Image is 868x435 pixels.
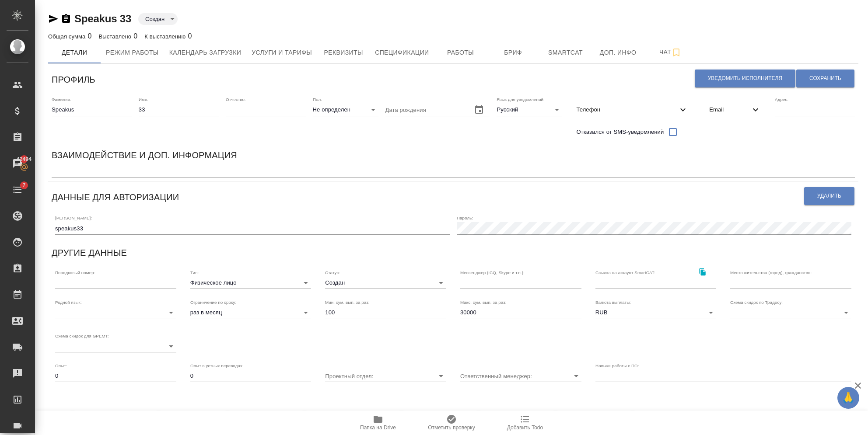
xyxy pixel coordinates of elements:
[53,47,95,58] span: Детали
[817,192,841,200] span: Удалить
[702,100,768,119] div: Email
[190,277,311,289] div: Физическое лицо
[325,300,370,305] label: Мин. сум. вып. за раз:
[708,75,782,82] span: Уведомить исполнителя
[99,33,134,40] p: Выставлено
[55,334,109,338] label: Схема скидок для GPEMT:
[341,411,415,435] button: Папка на Drive
[48,31,92,42] div: 0
[837,387,859,409] button: 🙏
[313,97,322,102] label: Пол:
[693,263,711,281] button: Скопировать ссылку
[595,306,717,319] div: RUB
[169,47,241,58] span: Календарь загрузки
[48,14,59,24] button: Скопировать ссылку для ЯМессенджера
[143,15,167,23] button: Создан
[595,364,639,368] label: Навыки работы с ПО:
[52,73,95,87] h6: Профиль
[2,179,33,201] a: 7
[576,128,664,136] span: Отказался от SMS-уведомлений
[55,300,82,305] label: Родной язык:
[428,425,475,431] span: Отметить проверку
[138,13,178,25] div: Создан
[809,75,841,82] span: Сохранить
[144,31,192,42] div: 0
[440,47,482,58] span: Работы
[460,300,507,305] label: Макс. сум. вып. за раз:
[488,411,562,435] button: Добавить Todo
[144,33,188,40] p: К выставлению
[497,97,545,102] label: Язык для уведомлений:
[106,47,159,58] span: Режим работы
[650,47,692,58] span: Чат
[597,47,639,58] span: Доп. инфо
[497,104,562,116] div: Русский
[545,47,587,58] span: Smartcat
[804,187,854,205] button: Удалить
[48,33,87,40] p: Общая сумма
[17,181,31,190] span: 7
[730,300,783,305] label: Схема скидок по Традосу:
[55,364,67,368] label: Опыт:
[190,306,311,319] div: раз в месяц
[775,97,788,102] label: Адрес:
[695,70,795,87] button: Уведомить исполнителя
[2,153,33,174] a: 42494
[55,216,92,220] label: [PERSON_NAME]:
[595,300,631,305] label: Валюта выплаты:
[313,104,378,116] div: Не определен
[325,270,340,275] label: Статус:
[457,216,473,220] label: Пароль:
[796,70,854,87] button: Сохранить
[435,370,447,382] button: Open
[52,246,127,260] h6: Другие данные
[226,97,246,102] label: Отчество:
[841,389,856,407] span: 🙏
[99,31,138,42] div: 0
[671,47,682,58] svg: Подписаться
[190,270,199,275] label: Тип:
[709,105,750,114] span: Email
[322,47,364,58] span: Реквизиты
[55,270,95,275] label: Порядковый номер:
[139,97,148,102] label: Имя:
[61,14,71,24] button: Скопировать ссылку
[415,411,488,435] button: Отметить проверку
[507,425,543,431] span: Добавить Todo
[190,300,236,305] label: Ограничение по сроку:
[52,190,179,204] h6: Данные для авторизации
[252,47,312,58] span: Услуги и тарифы
[730,270,812,275] label: Место жительства (город), гражданство:
[595,270,655,275] label: Ссылка на аккаунт SmartCAT:
[360,425,396,431] span: Папка на Drive
[492,47,534,58] span: Бриф
[190,364,244,368] label: Опыт в устных переводах:
[325,277,446,289] div: Создан
[460,270,525,275] label: Мессенджер (ICQ, Skype и т.п.):
[52,97,71,102] label: Фамилия:
[375,47,429,58] span: Спецификации
[576,105,678,114] span: Телефон
[11,155,37,164] span: 42494
[569,100,695,119] div: Телефон
[74,13,131,24] a: Speakus 33
[52,148,237,162] h6: Взаимодействие и доп. информация
[570,370,582,382] button: Open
